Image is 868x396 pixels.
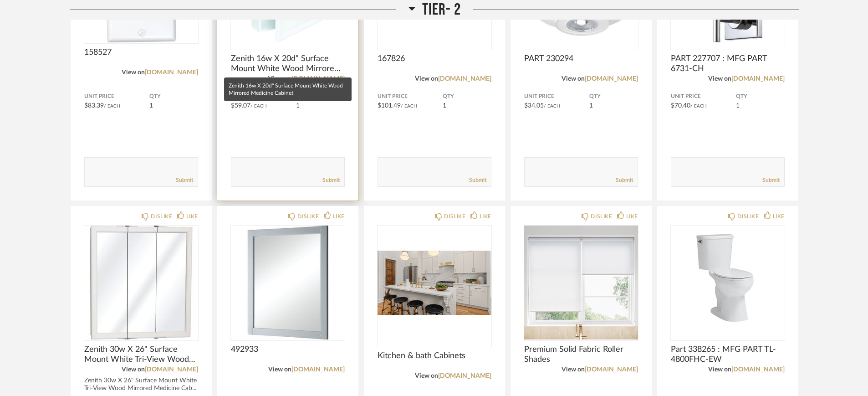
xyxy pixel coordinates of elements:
span: 158527 [84,47,198,57]
span: / Each [544,104,560,108]
div: DISLIKE [591,212,612,221]
a: Submit [762,176,780,184]
span: View on [708,366,731,373]
a: [DOMAIN_NAME] [731,366,785,373]
span: Premium Solid Fabric Roller Shades [524,345,638,365]
a: Submit [616,176,633,184]
span: Unit Price [378,93,443,100]
span: PART 227707 : MFG PART 6731-CH [671,54,785,74]
span: 1 [736,103,740,109]
span: Unit Price [84,93,149,100]
div: LIKE [186,212,198,221]
img: undefined [84,226,198,339]
a: [DOMAIN_NAME] [145,366,198,373]
img: undefined [524,226,638,339]
span: Kitchen & bath Cabinets [378,351,491,361]
span: 492933 [231,345,345,355]
a: [DOMAIN_NAME] [145,69,198,76]
span: Part 338265 : MFG PART TL-4800FHC-EW [671,345,785,365]
div: DISLIKE [737,212,759,221]
span: / Each [104,104,120,108]
span: Unit Price [671,93,736,100]
span: / Each [401,104,417,108]
span: View on [562,76,585,82]
span: 167826 [378,54,491,64]
span: $83.39 [84,103,104,109]
div: DISLIKE [444,212,465,221]
span: QTY [736,93,785,100]
span: Zenith 30w X 26" Surface Mount White Tri-View Wood Mirrored Medicine Cabinet [84,345,198,365]
div: LIKE [626,212,638,221]
a: Submit [176,176,193,184]
span: $59.07 [231,103,250,109]
div: DISLIKE [297,212,319,221]
a: [DOMAIN_NAME] [731,76,785,82]
div: DISLIKE [151,212,172,221]
img: undefined [231,226,345,339]
span: View on [415,373,438,379]
a: Submit [322,176,340,184]
a: [DOMAIN_NAME] [585,366,638,373]
span: PART 230294 [524,54,638,64]
span: View on [122,366,145,373]
span: 1 [589,103,593,109]
span: Unit Price [524,93,589,100]
div: LIKE [773,212,785,221]
a: [DOMAIN_NAME] [438,373,491,379]
div: Zenith 30w X 26" Surface Mount White Tri-View Wood Mirrored Medicine Cab... [84,377,198,392]
span: View on [415,76,438,82]
span: QTY [443,93,491,100]
span: View on [562,366,585,373]
span: 1 [296,103,300,109]
span: QTY [149,93,198,100]
span: View on [122,69,145,76]
img: undefined [671,226,785,339]
img: undefined [378,226,491,339]
span: Zenith 16w X 20d" Surface Mount White Wood Mirrored Medicine Cabinet [231,54,345,74]
div: LIKE [333,212,345,221]
span: View on [708,76,731,82]
a: [DOMAIN_NAME] [438,76,491,82]
a: Submit [469,176,486,184]
div: LIKE [480,212,491,221]
span: $70.40 [671,103,690,109]
a: [DOMAIN_NAME] [291,76,345,82]
a: [DOMAIN_NAME] [585,76,638,82]
span: View on [268,366,291,373]
span: QTY [589,93,638,100]
a: [DOMAIN_NAME] [291,366,345,373]
span: 1 [443,103,446,109]
span: $101.49 [378,103,401,109]
span: View on [268,76,291,82]
span: $34.05 [524,103,544,109]
span: / Each [250,104,267,108]
div: 0 [378,226,491,339]
span: 1 [149,103,153,109]
span: / Each [690,104,707,108]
